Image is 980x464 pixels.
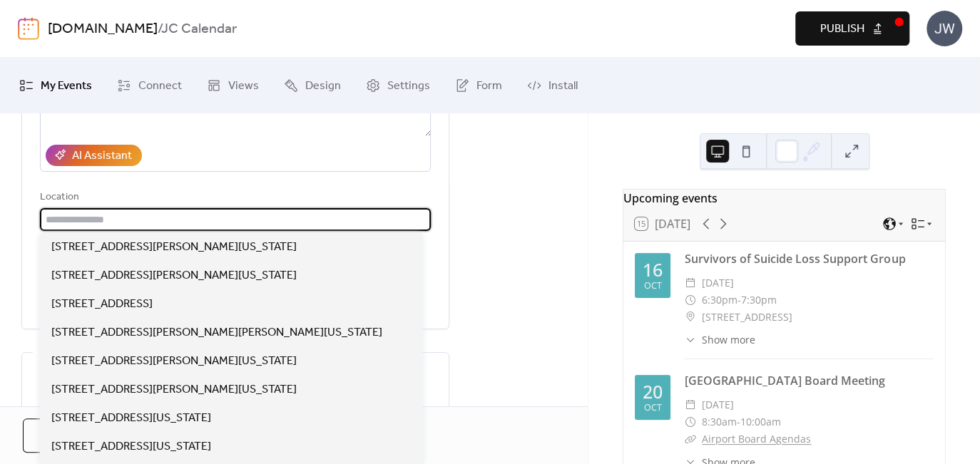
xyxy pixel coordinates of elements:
button: AI Assistant [46,145,142,166]
span: Views [228,75,259,98]
div: JW [927,11,962,46]
a: [GEOGRAPHIC_DATA] Board Meeting [685,373,885,388]
span: [STREET_ADDRESS] [51,296,153,313]
a: Airport Board Agendas [702,432,811,445]
a: Form [444,63,513,108]
span: [STREET_ADDRESS][PERSON_NAME][US_STATE] [51,381,297,398]
span: My Events [41,75,92,98]
span: [DATE] [702,274,734,292]
div: AI Assistant [72,148,132,165]
div: ​ [685,274,696,292]
a: [DOMAIN_NAME] [48,16,158,43]
div: ​ [685,292,696,309]
span: - [737,413,740,431]
span: [STREET_ADDRESS][PERSON_NAME][US_STATE] [51,239,297,256]
span: Show more [702,332,755,347]
a: My Events [9,63,103,108]
div: ​ [685,396,696,413]
div: ​ [685,332,696,347]
div: Upcoming events [623,190,945,207]
span: 10:00am [740,413,781,431]
b: / [158,16,161,43]
span: [STREET_ADDRESS][PERSON_NAME][US_STATE] [51,267,297,284]
button: Publish [795,11,909,46]
span: 7:30pm [741,292,777,309]
b: JC Calendar [161,16,237,43]
a: Settings [355,63,441,108]
div: 20 [643,383,663,401]
div: 16 [643,261,663,279]
a: Connect [106,63,193,108]
span: [STREET_ADDRESS][PERSON_NAME][US_STATE] [51,353,297,370]
span: - [737,292,741,309]
div: ​ [685,431,696,448]
span: [STREET_ADDRESS][US_STATE] [51,410,211,427]
span: Settings [387,75,430,98]
span: Publish [820,21,864,38]
span: [STREET_ADDRESS][PERSON_NAME][PERSON_NAME][US_STATE] [51,324,382,341]
button: Cancel [23,418,116,453]
a: Install [516,63,588,108]
span: Install [548,75,578,98]
span: Connect [138,75,182,98]
span: Design [305,75,341,98]
div: ​ [685,309,696,326]
div: Location [40,189,428,206]
div: Oct [644,282,662,291]
a: Views [196,63,270,108]
div: Oct [644,403,662,413]
span: 6:30pm [702,292,737,309]
span: 8:30am [702,413,737,431]
div: Survivors of Suicide Loss Support Group [685,250,934,267]
a: Design [273,63,352,108]
span: [STREET_ADDRESS] [702,309,792,326]
span: Form [476,75,502,98]
div: ​ [685,413,696,431]
button: ​Show more [685,332,755,347]
span: [DATE] [702,396,734,413]
span: [STREET_ADDRESS][US_STATE] [51,438,211,455]
img: logo [18,17,39,40]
